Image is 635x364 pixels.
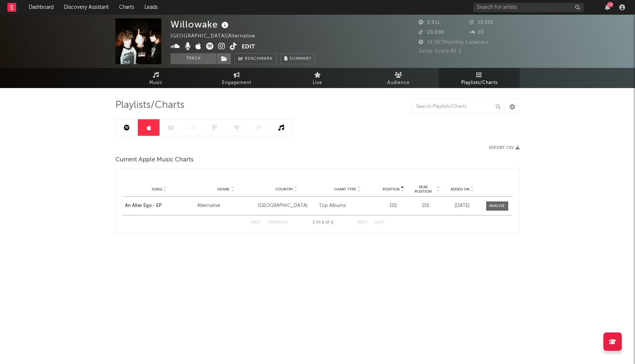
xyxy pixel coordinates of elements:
[152,187,162,192] span: Song
[197,202,254,210] div: Alternative
[196,68,277,88] a: Engagement
[375,221,385,225] button: Last
[380,202,407,210] div: 155
[115,156,194,164] span: Current Apple Music Charts
[277,68,358,88] a: Live
[451,187,470,192] span: Added On
[605,4,610,10] button: 10
[444,202,481,210] div: [DATE]
[276,187,293,192] span: Country
[439,68,520,88] a: Playlists/Charts
[222,79,251,87] span: Engagement
[419,49,461,54] span: Jump Score: 81.3
[290,57,311,61] span: Summary
[473,3,584,12] input: Search for artists
[469,20,494,25] span: 13,555
[234,53,277,64] a: Benchmark
[217,187,230,192] span: Genre
[313,79,322,87] span: Live
[358,221,368,225] button: Next
[245,55,273,63] span: Benchmark
[334,187,356,192] span: Chart Type
[383,187,400,192] span: Position
[419,30,445,35] span: 20,800
[115,68,196,88] a: Music
[387,79,410,87] span: Audience
[242,43,255,52] button: Edit
[469,30,484,35] span: 20
[171,18,230,30] div: Willowake
[268,221,288,225] button: Previous
[489,146,520,150] button: Export CSV
[302,218,343,227] div: 1 1 1
[319,202,376,210] div: Top Albums
[325,221,330,224] span: of
[358,68,439,88] a: Audience
[419,20,440,25] span: 3,911
[419,40,488,45] span: 19,567 Monthly Listeners
[171,53,216,64] button: Track
[461,79,498,87] span: Playlists/Charts
[411,185,436,194] span: Peak Position
[411,202,440,210] div: 155
[412,99,504,114] input: Search Playlists/Charts
[250,221,261,225] button: First
[149,79,163,87] span: Music
[171,32,263,41] div: [GEOGRAPHIC_DATA] | Alternative
[316,221,320,224] span: to
[125,202,194,210] a: An Alter Ego - EP
[258,202,315,210] div: [GEOGRAPHIC_DATA]
[607,2,613,7] div: 10
[115,101,184,110] span: Playlists/Charts
[280,53,315,64] button: Summary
